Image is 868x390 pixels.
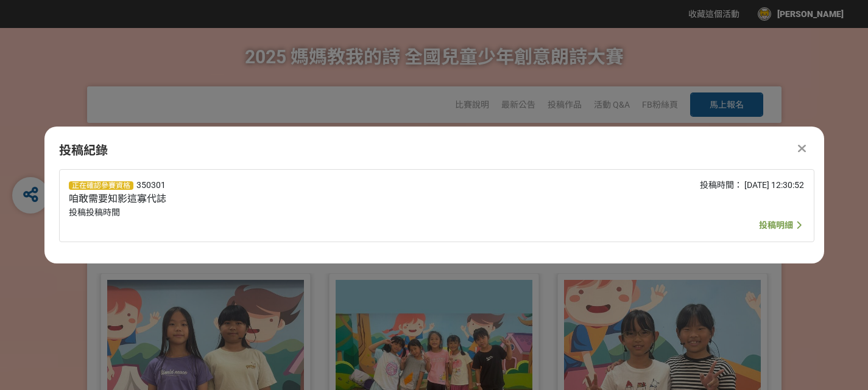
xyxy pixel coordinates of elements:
a: 最新公告 [501,100,535,110]
span: 投稿投稿時間 [69,207,120,217]
a: FB粉絲頁 [642,100,678,110]
span: 咱敢需要知影這寡代誌 [69,193,166,204]
a: 活動 Q&A [594,100,630,110]
h1: 2025 媽媽教我的詩 全國兒童少年創意朗詩大賽 [245,28,624,86]
span: 投稿時間： [DATE] 12:30:52 [700,180,804,190]
span: 投稿明細 [759,220,793,230]
span: 收藏這個活動 [688,9,739,19]
button: 馬上報名 [690,92,763,117]
span: 350301 [136,180,166,190]
div: 投稿紀錄 [59,141,810,159]
a: 比賽說明 [455,100,489,110]
span: 馬上報名 [710,100,744,110]
a: 投稿作品 [548,100,582,110]
span: 正在確認參賽資格 [69,181,133,190]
